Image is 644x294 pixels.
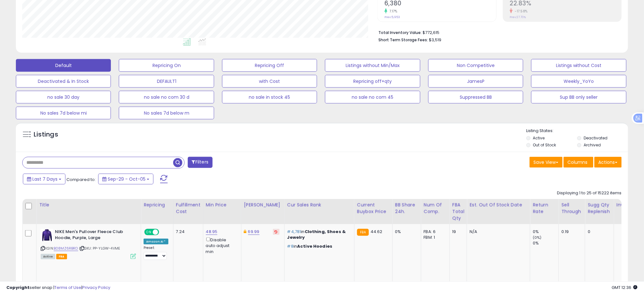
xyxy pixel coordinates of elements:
div: Min Price [206,202,239,208]
div: ASIN: [41,229,136,258]
div: Num of Comp. [424,202,447,215]
span: FBA [56,254,67,259]
div: Disable auto adjust min [206,236,236,255]
span: Active Hoodies [297,243,332,249]
div: Sugg Qty Replenish [588,202,611,215]
a: 69.99 [248,229,260,235]
p: N/A [470,229,525,235]
small: 7.17% [387,9,397,14]
div: 0% [395,229,416,235]
span: Columns [568,159,588,165]
label: Archived [584,142,601,148]
div: Est. Out Of Stock Date [470,202,527,208]
span: 2025-10-13 12:36 GMT [612,284,638,291]
button: no sale in stock 45 [222,91,317,104]
button: with Cost [222,75,317,88]
li: $772,615 [378,28,617,36]
a: B08MZ6RBRD [54,246,78,251]
button: Deactivated & In Stock [16,75,111,88]
span: All listings currently available for purchase on Amazon [41,254,55,259]
button: Filters [188,157,213,168]
span: ON [145,230,153,235]
div: Repricing [144,202,171,208]
span: Compared to: [66,177,96,183]
span: Last 7 Days [32,176,58,182]
div: Return Rate [533,202,556,215]
button: Repricing On [119,59,214,72]
label: Out of Stock [533,142,556,148]
div: seller snap | | [6,285,110,291]
b: Short Term Storage Fees: [378,37,428,43]
span: #8 [287,243,294,249]
button: no sale no com 45 [325,91,420,104]
button: Weekly_YoYo [531,75,626,88]
button: Repricing Off [222,59,317,72]
small: Prev: 27.70% [510,15,526,19]
button: Columns [564,157,593,168]
div: BB Share 24h. [395,202,418,215]
button: No sales 7d below m [119,107,214,119]
img: 31lZOrfzOpL._SL40_.jpg [41,229,53,242]
button: Last 7 Days [23,174,65,184]
button: No sales 7d below mi [16,107,111,119]
button: Suppressed BB [428,91,523,104]
div: Current Buybox Price [357,202,390,215]
div: 0% [533,229,559,235]
button: Default [16,59,111,72]
button: DEFAULT1 [119,75,214,88]
button: JamesP [428,75,523,88]
button: Save View [530,157,563,168]
div: 19 [452,229,462,235]
div: Amazon AI * [144,239,168,244]
b: NIKE Men's Pullover Fleece Club Hoodie, Purple, Large [55,229,132,242]
div: Sell Through [561,202,582,215]
button: Non Competitive [428,59,523,72]
p: in [287,229,349,240]
button: Listings without Min/Max [325,59,420,72]
a: Privacy Policy [82,284,110,291]
span: $3,519 [429,37,441,43]
div: Preset: [144,246,168,260]
span: | SKU: PP-YLGW-4VME [79,246,120,251]
div: 0.19 [561,229,580,235]
div: 0 [588,229,609,235]
strong: Copyright [6,284,30,291]
div: 7.24 [176,229,198,235]
small: Prev: 5,953 [384,15,400,19]
p: in [287,244,349,249]
div: FBA: 6 [424,229,445,235]
th: Please note that this number is a calculation based on your required days of coverage and your ve... [585,199,614,224]
div: FBA Total Qty [452,202,464,222]
small: (0%) [533,235,542,240]
span: OFF [158,230,168,235]
div: Fulfillment Cost [176,202,200,215]
a: 48.95 [206,229,218,235]
button: no sale 30 day [16,91,111,104]
div: 0% [533,240,559,246]
small: FBA [357,229,369,236]
h5: Listings [34,130,58,139]
button: Sep-29 - Oct-05 [98,174,153,184]
button: Sup BB only seller [531,91,626,104]
div: FBM: 1 [424,235,445,240]
button: Listings without Cost [531,59,626,72]
span: Sep-29 - Oct-05 [108,176,146,182]
button: Actions [594,157,622,168]
b: Total Inventory Value: [378,30,422,35]
label: Deactivated [584,135,607,141]
p: Listing States: [526,128,628,134]
label: Active [533,135,545,141]
small: -17.58% [513,9,528,14]
a: Terms of Use [54,284,81,291]
span: #4,781 [287,229,301,235]
div: Title [39,202,138,208]
div: Cur Sales Rank [287,202,352,208]
div: [PERSON_NAME] [244,202,282,208]
span: Clothing, Shoes & Jewelry [287,229,346,240]
div: Displaying 1 to 25 of 15222 items [557,190,622,196]
button: Repricing off+qty [325,75,420,88]
span: 44.62 [370,229,383,235]
button: no sale no com 30 d [119,91,214,104]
